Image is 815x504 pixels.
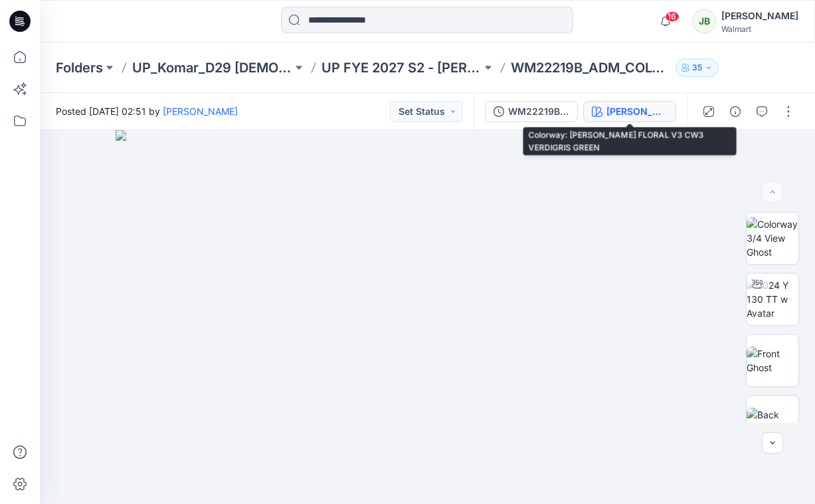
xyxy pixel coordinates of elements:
[676,58,719,77] button: 35
[508,104,569,119] div: WM22219B-PROTO COMMENT APPLIED PATTERN_COLORWAY_REV7
[321,58,482,77] a: UP FYE 2027 S2 - [PERSON_NAME] D29 [DEMOGRAPHIC_DATA] Sleepwear
[606,104,668,119] div: ATHIYA FLORAL V3 CW3 VERDIGRIS GREEN
[116,130,739,504] img: eyJhbGciOiJIUzI1NiIsImtpZCI6IjAiLCJzbHQiOiJzZXMiLCJ0eXAiOiJKV1QifQ.eyJkYXRhIjp7InR5cGUiOiJzdG9yYW...
[665,11,679,22] span: 16
[163,106,238,117] a: [PERSON_NAME]
[583,101,676,122] button: [PERSON_NAME] FLORAL V3 CW3 VERDIGRIS GREEN
[132,58,292,77] a: UP_Komar_D29 [DEMOGRAPHIC_DATA] Sleep
[692,9,716,33] div: JB
[747,347,798,375] img: Front Ghost
[56,58,103,77] a: Folders
[725,101,746,122] button: Details
[692,60,702,75] p: 35
[485,101,578,122] button: WM22219B-PROTO COMMENT APPLIED PATTERN_COLORWAY_REV7
[747,278,798,320] img: 2024 Y 130 TT w Avatar
[721,24,798,34] div: Walmart
[511,58,671,77] p: WM22219B_ADM_COLORWAY
[747,217,798,259] img: Colorway 3/4 View Ghost
[721,8,798,24] div: [PERSON_NAME]
[56,104,238,118] span: Posted [DATE] 02:51 by
[747,408,798,436] img: Back Ghost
